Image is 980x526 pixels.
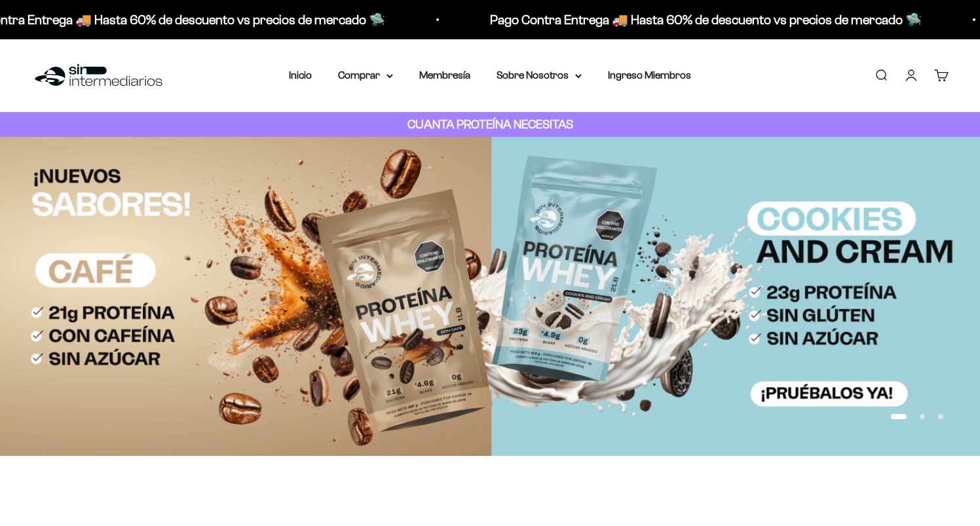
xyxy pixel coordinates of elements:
[289,69,312,81] a: Inicio
[407,117,573,131] strong: CUANTA PROTEÍNA NECESITAS
[338,67,393,84] summary: Comprar
[497,67,582,84] summary: Sobre Nosotros
[608,69,691,81] a: Ingreso Miembros
[348,9,780,30] p: Pago Contra Entrega 🚚 Hasta 60% de descuento vs precios de mercado 🛸
[419,69,470,81] a: Membresía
